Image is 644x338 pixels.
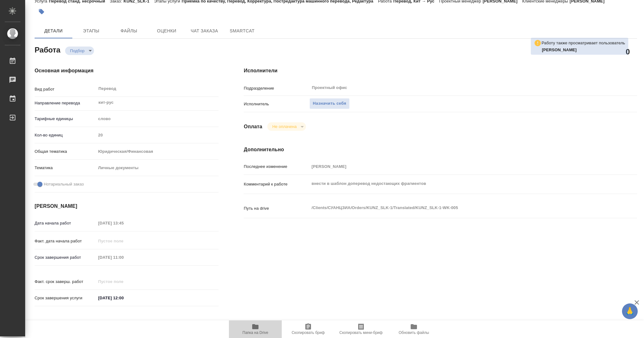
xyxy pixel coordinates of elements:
span: Скопировать мини-бриф [339,330,382,335]
button: Назначить себя [309,98,350,109]
p: Колышкин Никита [542,47,625,53]
input: Пустое поле [309,162,604,171]
div: Подбор [267,122,306,131]
p: Тарифные единицы [35,116,96,122]
button: Скопировать бриф [282,320,335,338]
h4: Основная информация [35,67,219,75]
button: 🙏 [622,303,638,319]
p: Работу также просматривает пользователь [541,40,625,46]
button: Обновить файлы [387,320,440,338]
p: Общая тематика [35,148,96,155]
input: Пустое поле [96,277,151,286]
button: Не оплачена [270,124,298,129]
span: SmartCat [227,27,257,35]
h4: Дополнительно [244,146,637,153]
span: Скопировать бриф [291,330,325,335]
h4: Оплата [244,123,262,130]
button: Добавить тэг [35,5,48,19]
b: [PERSON_NAME] [542,47,577,52]
button: Папка на Drive [229,320,282,338]
button: Скопировать мини-бриф [335,320,387,338]
p: Кол-во единиц [35,132,96,138]
p: Вид работ [35,86,96,92]
h4: Исполнители [244,67,637,75]
textarea: внести в шаблон доперевод недостающих фрагментов [309,178,604,189]
p: Срок завершения услуги [35,295,96,301]
div: Подбор [65,47,94,55]
input: Пустое поле [96,219,151,228]
p: Дата начала работ [35,220,96,226]
span: Обновить файлы [399,330,429,335]
span: Оценки [152,27,182,35]
div: слово [96,114,219,124]
p: Срок завершения работ [35,254,96,261]
p: Тематика [35,165,96,171]
span: Этапы [76,27,106,35]
span: 🙏 [625,305,635,318]
h2: Работа [35,44,60,55]
span: Детали [38,27,69,35]
input: Пустое поле [96,253,151,262]
p: Направление перевода [35,100,96,106]
h4: [PERSON_NAME] [35,202,219,210]
p: Факт. дата начала работ [35,238,96,244]
div: Юридическая/Финансовая [96,146,219,157]
input: ✎ Введи что-нибудь [96,293,151,302]
p: Путь на drive [244,205,309,212]
p: Исполнитель [244,101,309,107]
span: Назначить себя [313,100,346,107]
p: Факт. срок заверш. работ [35,279,96,285]
textarea: /Clients/СУАНЦЗИА/Orders/KUNZ_SLK-1/Translated/KUNZ_SLK-1-WK-005 [309,202,604,213]
span: Чат заказа [189,27,219,35]
span: Файлы [114,27,144,35]
button: Подбор [68,48,86,53]
span: Нотариальный заказ [44,181,84,187]
p: Подразделение [244,85,309,91]
p: Последнее изменение [244,163,309,170]
p: Комментарий к работе [244,181,309,187]
span: Папка на Drive [242,330,268,335]
input: Пустое поле [96,130,219,140]
input: Пустое поле [96,236,151,246]
div: Личные документы [96,163,219,173]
